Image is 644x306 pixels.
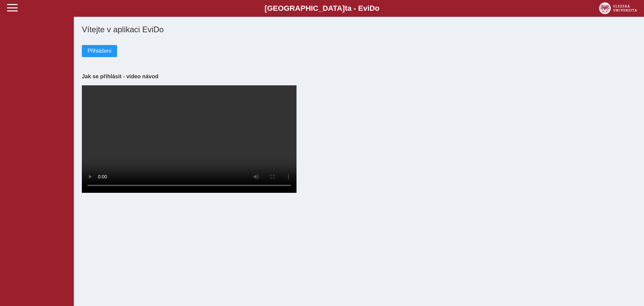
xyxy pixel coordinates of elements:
video: Your browser does not support the video tag. [82,85,297,193]
span: Přihlášení [88,48,111,54]
img: logo_web_su.png [599,2,637,14]
button: Přihlášení [82,45,117,57]
span: D [369,4,375,12]
b: [GEOGRAPHIC_DATA] a - Evi [20,4,624,13]
h1: Vítejte v aplikaci EviDo [82,25,636,34]
h3: Jak se přihlásit - video návod [82,73,636,80]
span: t [345,4,347,12]
span: o [375,4,380,12]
